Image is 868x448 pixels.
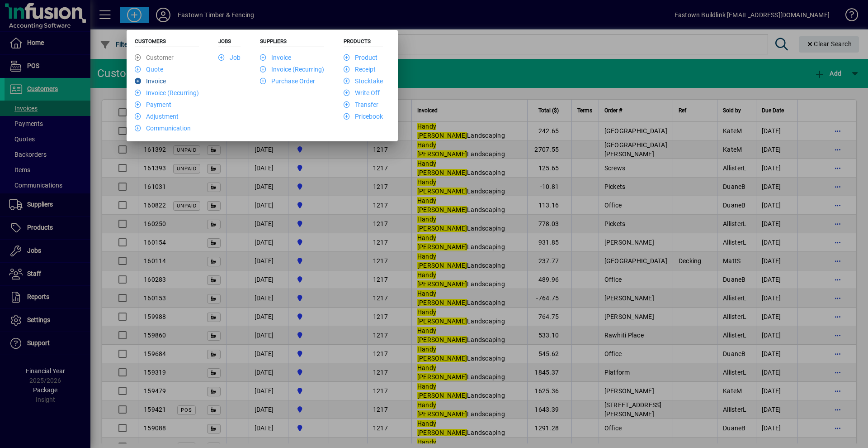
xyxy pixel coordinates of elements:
a: Stocktake [344,77,383,85]
a: Write Off [344,89,380,96]
a: Adjustment [135,113,179,120]
a: Quote [135,66,163,73]
a: Job [218,54,241,61]
a: Payment [135,101,171,108]
a: Transfer [344,101,378,108]
h5: Suppliers [260,38,324,47]
a: Invoice [260,54,291,61]
a: Purchase Order [260,77,315,85]
a: Receipt [344,66,376,73]
a: Product [344,54,377,61]
a: Invoice (Recurring) [260,66,324,73]
h5: Customers [135,38,199,47]
a: Invoice (Recurring) [135,89,199,96]
a: Communication [135,125,191,132]
a: Pricebook [344,113,383,120]
a: Invoice [135,77,166,85]
h5: Jobs [218,38,241,47]
h5: Products [344,38,383,47]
